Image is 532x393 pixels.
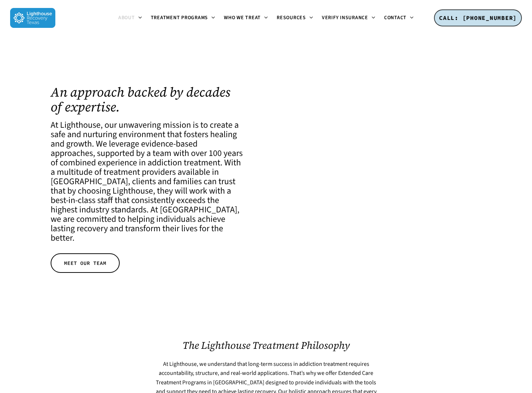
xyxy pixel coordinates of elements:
[272,15,318,21] a: Resources
[277,14,306,21] span: Resources
[51,85,243,114] h1: An approach backed by decades of expertise.
[10,8,55,28] img: Lighthouse Recovery Texas
[384,14,407,21] span: Contact
[220,15,272,21] a: Who We Treat
[51,121,243,243] h4: At Lighthouse, our unwavering mission is to create a safe and nurturing environment that fosters ...
[118,14,135,21] span: About
[64,259,106,267] span: MEET OUR TEAM
[380,15,418,21] a: Contact
[114,15,146,21] a: About
[152,339,380,351] h2: The Lighthouse Treatment Philosophy
[146,15,220,21] a: Treatment Programs
[434,9,522,27] a: CALL: [PHONE_NUMBER]
[51,253,120,273] a: MEET OUR TEAM
[151,14,208,21] span: Treatment Programs
[224,14,261,21] span: Who We Treat
[318,15,380,21] a: Verify Insurance
[439,14,517,21] span: CALL: [PHONE_NUMBER]
[322,14,368,21] span: Verify Insurance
